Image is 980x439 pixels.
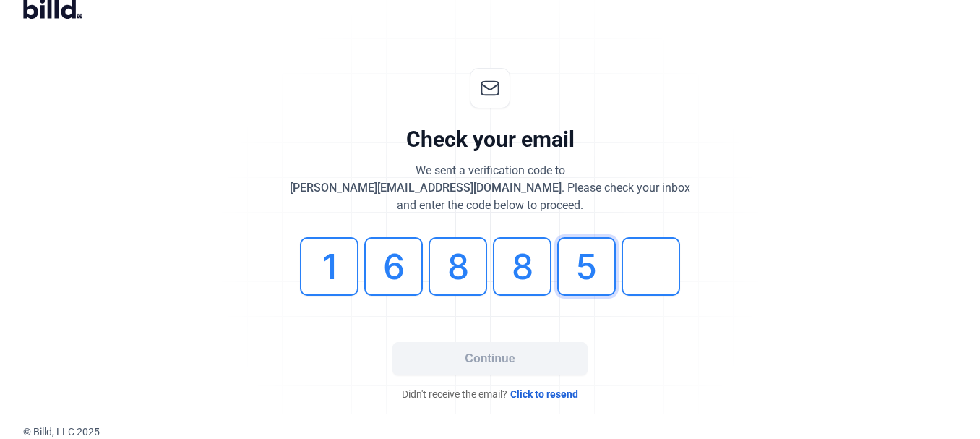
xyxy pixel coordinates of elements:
[290,181,562,195] span: [PERSON_NAME][EMAIL_ADDRESS][DOMAIN_NAME]
[23,425,980,439] div: © Billd, LLC 2025
[510,387,578,401] span: Click to resend
[273,387,707,401] div: Didn't receive the email?
[406,126,575,153] div: Check your email
[290,162,690,214] div: We sent a verification code to . Please check your inbox and enter the code below to proceed.
[392,342,588,375] button: Continue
